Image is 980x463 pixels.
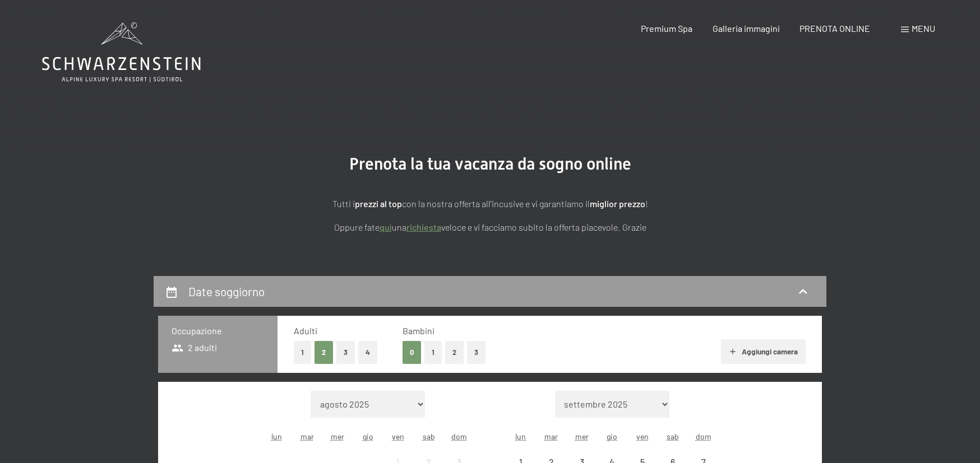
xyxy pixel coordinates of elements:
h2: Date soggiorno [188,284,265,298]
abbr: giovedì [607,432,617,441]
abbr: lunedì [515,432,526,441]
abbr: domenica [451,432,467,441]
button: 1 [424,341,442,364]
abbr: martedì [544,432,558,441]
p: Tutti i con la nostra offerta all'incusive e vi garantiamo il ! [210,197,770,211]
a: Premium Spa [641,23,692,34]
span: Bambini [403,325,434,336]
button: 4 [358,341,377,364]
a: Galleria immagini [713,23,780,34]
strong: prezzi al top [355,198,402,209]
p: Oppure fate una veloce e vi facciamo subito la offerta piacevole. Grazie [210,220,770,235]
strong: miglior prezzo [590,198,645,209]
button: 3 [467,341,486,364]
a: quì [380,222,392,232]
abbr: mercoledì [575,432,589,441]
span: Prenota la tua vacanza da sogno online [349,154,631,174]
abbr: sabato [423,432,435,441]
abbr: giovedì [363,432,373,441]
button: 1 [294,341,311,364]
abbr: martedì [301,432,314,441]
button: 0 [403,341,421,364]
button: 2 [315,341,333,364]
button: 2 [445,341,464,364]
span: Adulti [294,325,317,336]
a: richiesta [406,222,441,232]
abbr: venerdì [636,432,649,441]
abbr: domenica [696,432,711,441]
abbr: sabato [667,432,679,441]
button: 3 [336,341,355,364]
h3: Occupazione [172,325,264,337]
abbr: mercoledì [331,432,344,441]
span: Menu [912,23,935,34]
abbr: venerdì [392,432,404,441]
abbr: lunedì [271,432,282,441]
span: 2 adulti [172,342,217,354]
a: PRENOTA ONLINE [799,23,870,34]
button: Aggiungi camera [721,339,806,364]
